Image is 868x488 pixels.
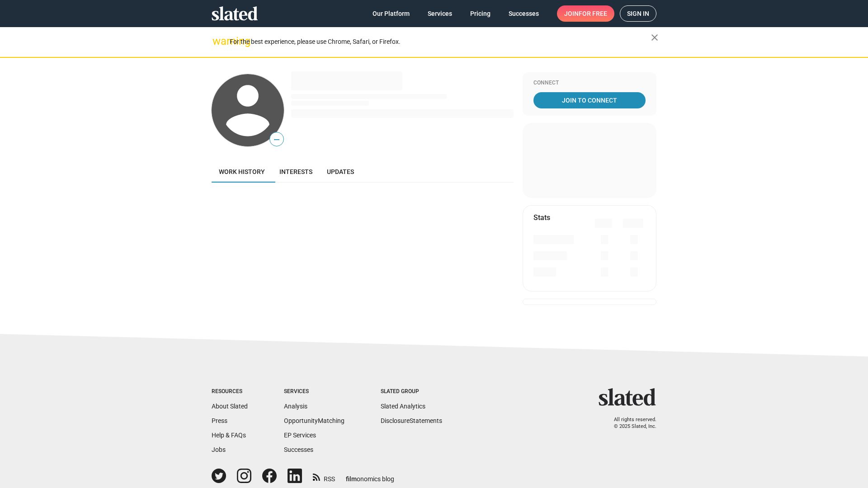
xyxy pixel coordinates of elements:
a: Press [212,417,227,424]
a: Pricing [463,5,498,22]
span: Join [564,5,607,22]
p: All rights reserved. © 2025 Slated, Inc. [604,417,656,430]
a: Services [420,5,459,22]
mat-icon: warning [212,36,223,47]
a: Sign in [620,5,656,22]
span: Pricing [470,5,491,22]
a: Slated Analytics [381,403,425,410]
div: For the best experience, please use Chrome, Safari, or Firefox. [230,36,651,48]
span: Services [428,5,452,22]
span: Successes [509,5,539,22]
div: Slated Group [381,388,442,395]
a: RSS [313,469,335,483]
span: Updates [327,168,354,175]
a: EP Services [284,432,316,439]
a: Our Platform [365,5,417,22]
span: — [270,134,283,145]
a: Joinfor free [557,5,614,22]
a: filmonomics blog [346,468,394,483]
span: Sign in [627,6,649,21]
a: About Slated [212,403,248,410]
div: Services [284,388,344,395]
a: OpportunityMatching [284,417,344,424]
a: Join To Connect [533,92,646,108]
div: Resources [212,388,248,395]
a: Work history [212,161,272,183]
span: for free [579,5,607,22]
a: DisclosureStatements [381,417,442,424]
div: Connect [533,80,646,87]
a: Successes [284,446,313,453]
span: Work history [219,168,265,175]
span: Join To Connect [535,92,644,108]
mat-card-title: Stats [533,213,550,222]
span: Interests [279,168,312,175]
a: Successes [501,5,546,22]
span: Our Platform [373,5,410,22]
a: Interests [272,161,320,183]
span: film [346,475,357,483]
a: Help & FAQs [212,432,246,439]
a: Analysis [284,403,307,410]
a: Updates [320,161,361,183]
mat-icon: close [649,32,660,43]
a: Jobs [212,446,226,453]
